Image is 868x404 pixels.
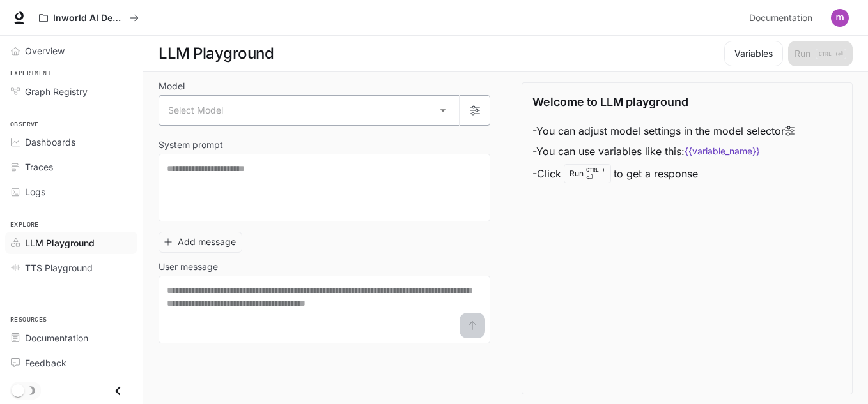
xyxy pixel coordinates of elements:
[159,232,242,253] button: Add message
[159,262,218,271] p: User message
[104,378,132,404] button: Close drawer
[159,96,459,125] div: Select Model
[159,140,223,149] p: System prompt
[586,166,605,174] p: CTRL +
[827,5,853,31] button: User avatar
[25,135,75,149] span: Dashboards
[744,5,822,31] a: Documentation
[532,161,795,186] li: - Click to get a response
[5,80,137,103] a: Graph Registry
[685,145,760,158] code: {{variable_name}}
[532,93,688,110] p: Welcome to LLM playground
[53,13,125,24] p: Inworld AI Demos
[5,352,137,374] a: Feedback
[724,41,783,66] button: Variables
[159,41,274,66] h1: LLM Playground
[25,261,93,274] span: TTS Playground
[25,236,95,250] span: LLM Playground
[33,5,144,31] button: All workspaces
[586,166,605,181] p: ⏎
[831,9,849,27] img: User avatar
[25,356,66,370] span: Feedback
[5,232,137,254] a: LLM Playground
[168,104,223,117] span: Select Model
[12,383,24,397] span: Dark mode toggle
[25,331,88,345] span: Documentation
[532,121,795,141] li: - You can adjust model settings in the model selector
[5,257,137,279] a: TTS Playground
[532,141,795,161] li: - You can use variables like this:
[25,185,45,198] span: Logs
[25,44,65,57] span: Overview
[5,327,137,349] a: Documentation
[25,160,53,174] span: Traces
[25,85,88,98] span: Graph Registry
[749,10,812,26] span: Documentation
[5,181,137,203] a: Logs
[5,40,137,62] a: Overview
[5,131,137,153] a: Dashboards
[159,82,185,91] p: Model
[5,156,137,178] a: Traces
[564,164,611,183] div: Run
